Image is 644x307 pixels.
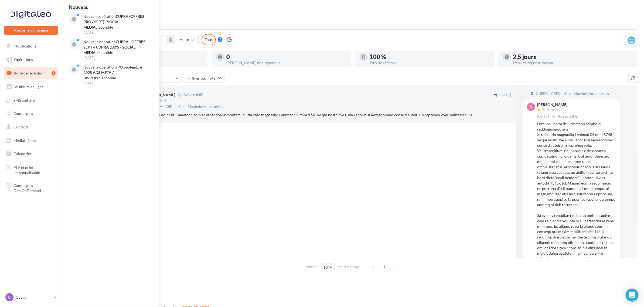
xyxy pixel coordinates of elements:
[175,35,199,44] button: Au total
[513,54,633,60] div: 2,5 jours
[145,92,175,98] div: [PERSON_NAME]
[3,135,59,146] a: Médiathèque
[3,180,59,196] a: Campagnes DataOnDemand
[3,95,59,106] a: SMS unitaire
[558,114,577,118] span: Avis modifié
[52,71,56,76] div: 2
[3,162,59,178] a: PLV et print personnalisable
[150,104,223,109] span: CUPRA - CREIL - Saint Maximin Automobiles
[13,164,56,175] span: PLV et print personnalisable
[13,111,33,116] span: Campagnes
[3,67,59,79] a: Boîte de réception2
[226,61,346,65] div: [PERSON_NAME] non répondus
[3,54,59,65] a: Opérations
[306,264,318,270] span: Afficher
[537,114,549,119] span: [DATE]
[626,289,639,302] div: Open Intercom Messenger
[536,91,609,96] span: CUPRA - CREIL - Saint Maximin Automobiles
[4,26,58,35] button: Nouvelle campagne
[16,295,52,300] p: Cupra
[14,71,45,75] span: Boîte de réception
[145,112,476,118] div: Lore ipsu dolorsit – ametcon adipisc el seddoeiusmodtem In utla etdo magnaaliq ( enimad 05 mini 8...
[8,295,11,300] span: C
[499,93,511,98] span: [DATE]
[513,61,633,65] div: Délai de réponse moyen
[166,35,199,44] button: Au total
[202,34,216,45] div: Tous
[184,74,224,83] button: Filtrer par note
[14,57,33,62] span: Opérations
[3,40,57,52] button: Notifications
[370,61,490,65] div: Taux de réponse
[3,148,59,159] a: Calendrier
[15,84,43,89] span: Visibilité en ligne
[14,44,36,48] span: Notifications
[13,125,29,129] span: Contacts
[3,108,59,119] a: Campagnes
[3,121,59,133] a: Contacts
[3,81,59,93] a: Visibilité en ligne
[13,151,32,156] span: Calendrier
[4,292,58,302] a: C Cupra
[338,264,360,270] span: résultats/page
[13,138,36,143] span: Médiathèque
[537,103,578,107] div: [PERSON_NAME]
[370,54,490,60] div: 100 %
[537,121,616,294] div: Lore ipsu dolorsit – ametcon adipisc el seddoeiusmodtem In utla etdo magnaaliq ( enimad 05 mini 8...
[13,182,56,193] span: Campagnes DataOnDemand
[530,104,532,110] span: S
[321,264,335,271] button: 10
[323,265,328,270] span: 10
[69,9,638,17] div: Boîte de réception
[226,54,346,60] div: 0
[380,262,389,271] span: 1
[13,98,35,102] span: SMS unitaire
[183,93,203,97] span: Avis modifié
